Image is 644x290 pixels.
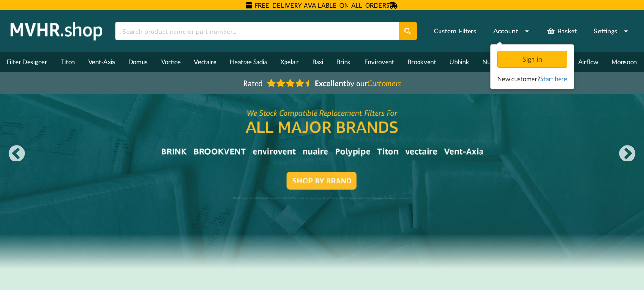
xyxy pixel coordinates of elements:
[497,55,569,63] a: Sign in
[7,145,26,164] button: Previous
[236,75,408,91] a: Rated Excellentby ourCustomers
[358,52,401,72] a: Envirovent
[7,19,107,43] img: mvhr.shop.png
[497,74,567,84] div: New customer?
[315,78,401,87] span: by our
[540,75,567,83] a: Start here
[122,52,154,72] a: Domus
[306,52,330,72] a: Baxi
[476,52,507,72] a: Nuaire
[428,22,482,40] a: Custom Filters
[315,78,346,87] b: Excellent
[154,52,187,72] a: Vortice
[223,52,274,72] a: Heatrae Sadia
[618,145,637,164] button: Next
[588,22,635,40] a: Settings
[605,52,644,72] a: Monsoon
[443,52,476,72] a: Ubbink
[572,52,605,72] a: Airflow
[330,52,358,72] a: Brink
[82,52,122,72] a: Vent-Axia
[274,52,306,72] a: Xpelair
[243,78,263,87] span: Rated
[187,52,223,72] a: Vectaire
[54,52,82,72] a: Titon
[497,51,567,68] div: Sign in
[115,22,399,40] input: Search product name or part number...
[487,22,536,40] a: Account
[541,22,583,40] a: Basket
[368,78,401,87] i: Customers
[401,52,443,72] a: Brookvent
